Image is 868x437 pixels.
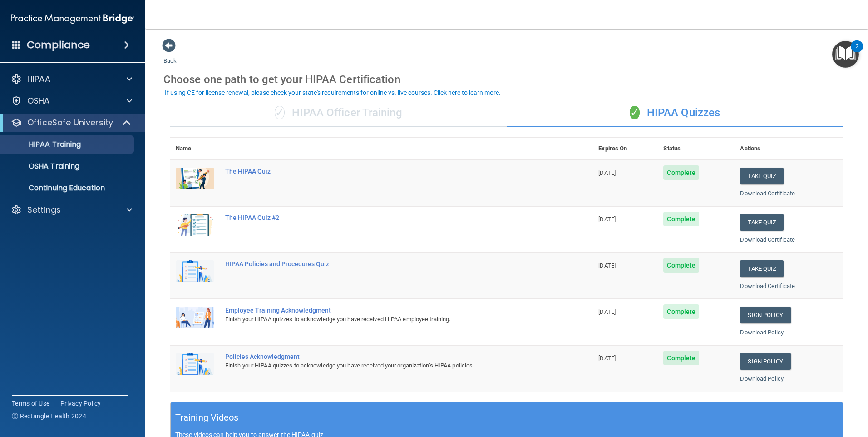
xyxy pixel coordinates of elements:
[855,46,858,58] div: 2
[275,106,285,119] span: ✓
[163,88,502,97] button: If using CE for license renewal, please check your state's requirements for online vs. live cours...
[6,140,81,149] p: HIPAA Training
[225,168,547,175] div: The HIPAA Quiz
[27,117,113,128] p: OfficeSafe University
[740,214,784,231] button: Take Quiz
[165,89,501,96] div: If using CE for license renewal, please check your state's requirements for online vs. live cours...
[740,329,784,336] a: Download Policy
[740,190,795,197] a: Download Certificate
[12,412,86,421] span: Ⓒ Rectangle Health 2024
[663,165,699,180] span: Complete
[11,117,132,128] a: OfficeSafe University
[163,66,850,93] div: Choose one path to get your HIPAA Certification
[225,360,547,371] div: Finish your HIPAA quizzes to acknowledge you have received your organization’s HIPAA policies.
[598,308,616,315] span: [DATE]
[163,46,177,64] a: Back
[832,41,859,68] button: Open Resource Center, 2 new notifications
[740,168,784,184] button: Take Quiz
[663,258,699,273] span: Complete
[225,260,547,268] div: HIPAA Policies and Procedures Quiz
[11,95,132,106] a: OSHA
[27,95,50,106] p: OSHA
[11,74,132,84] a: HIPAA
[740,260,784,277] button: Take Quiz
[663,212,699,226] span: Complete
[11,10,134,28] img: PMB logo
[11,204,132,215] a: Settings
[663,351,699,365] span: Complete
[658,138,735,160] th: Status
[630,106,640,119] span: ✓
[225,214,547,221] div: The HIPAA Quiz #2
[225,353,547,360] div: Policies Acknowledgment
[740,236,795,243] a: Download Certificate
[598,169,616,176] span: [DATE]
[170,99,507,127] div: HIPAA Officer Training
[735,138,843,160] th: Actions
[740,375,784,382] a: Download Policy
[6,162,79,171] p: OSHA Training
[740,353,790,370] a: Sign Policy
[175,410,239,426] h5: Training Videos
[225,307,547,314] div: Employee Training Acknowledgment
[598,216,616,223] span: [DATE]
[6,184,130,193] p: Continuing Education
[740,307,790,323] a: Sign Policy
[27,39,90,51] h4: Compliance
[598,262,616,269] span: [DATE]
[740,283,795,289] a: Download Certificate
[27,74,50,84] p: HIPAA
[12,399,49,408] a: Terms of Use
[593,138,658,160] th: Expires On
[598,355,616,362] span: [DATE]
[225,314,547,325] div: Finish your HIPAA quizzes to acknowledge you have received HIPAA employee training.
[170,138,220,160] th: Name
[663,304,699,319] span: Complete
[507,99,843,127] div: HIPAA Quizzes
[60,399,101,408] a: Privacy Policy
[27,204,61,215] p: Settings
